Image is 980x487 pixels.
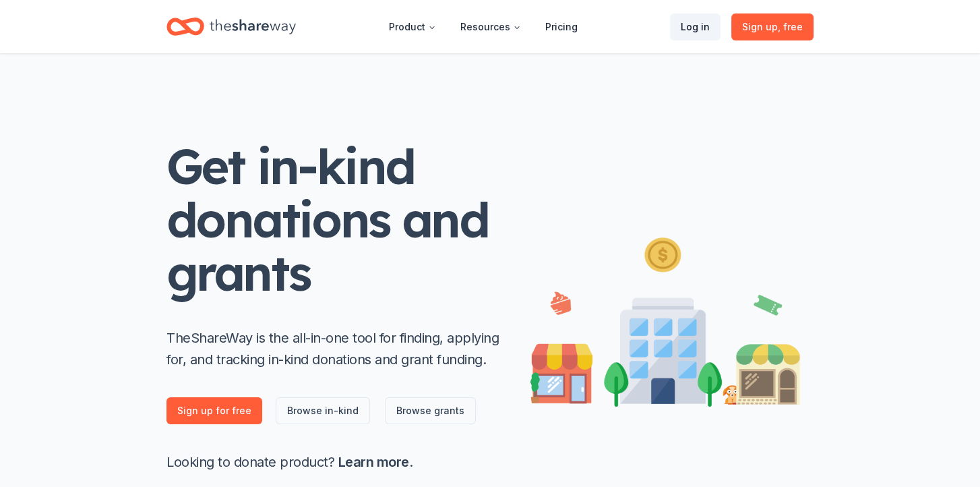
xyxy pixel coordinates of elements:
[385,397,476,424] a: Browse grants
[670,13,721,40] a: Log in
[530,232,800,407] img: Illustration for landing page
[778,21,803,32] span: , free
[378,11,588,42] nav: Main
[731,13,814,40] a: Sign up, free
[166,451,503,473] p: Looking to donate product? .
[338,454,409,470] a: Learn more
[742,19,803,35] span: Sign up
[276,397,370,424] a: Browse in-kind
[166,327,503,370] p: TheShareWay is the all-in-one tool for finding, applying for, and tracking in-kind donations and ...
[166,397,262,424] a: Sign up for free
[450,13,532,40] button: Resources
[378,13,447,40] button: Product
[534,13,588,40] a: Pricing
[166,140,503,300] h1: Get in-kind donations and grants
[166,11,296,42] a: Home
